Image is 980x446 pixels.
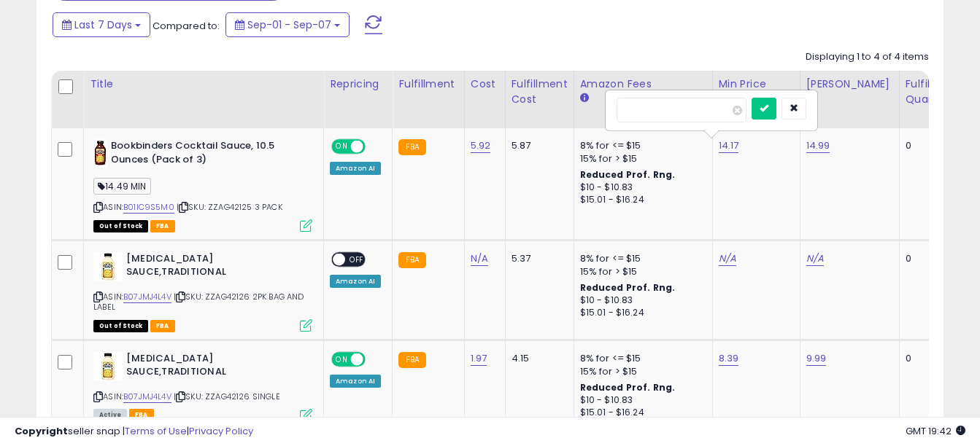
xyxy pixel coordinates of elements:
div: 5.37 [512,252,563,265]
div: 5.87 [512,139,563,152]
b: Reduced Prof. Rng. [580,381,676,394]
a: Terms of Use [125,424,187,438]
a: B07JMJ4L4V [123,391,171,403]
b: Bookbinders Cocktail Sauce, 10.5 Ounces (Pack of 3) [111,139,288,170]
b: [MEDICAL_DATA] SAUCE,TRADITIONAL [126,252,304,283]
span: OFF [363,141,387,153]
b: Reduced Prof. Rng. [580,168,676,181]
div: 0 [906,252,951,265]
div: ASIN: [93,352,312,420]
div: Min Price [719,77,794,92]
a: 8.39 [719,351,739,366]
span: ON [333,353,351,365]
span: Sep-01 - Sep-07 [247,17,331,32]
small: FBA [398,352,425,368]
div: $15.01 - $16.24 [580,194,701,206]
div: Amazon Fees [580,77,706,92]
img: 41m+JqZ6KiL._SL40_.jpg [93,352,123,381]
span: 2025-09-15 19:42 GMT [906,424,965,438]
div: Amazon AI [330,375,381,388]
a: 5.92 [471,138,491,153]
a: 14.99 [806,138,830,153]
a: 14.17 [719,138,739,153]
div: Displaying 1 to 4 of 4 items [806,50,929,64]
div: 0 [906,139,951,152]
span: FBA [150,220,175,232]
button: Sep-01 - Sep-07 [225,12,350,37]
a: N/A [471,251,488,266]
a: B07JMJ4L4V [123,291,171,303]
div: 15% for > $15 [580,152,701,165]
small: FBA [398,252,425,268]
span: 14.49 MIN [93,178,151,195]
b: Reduced Prof. Rng. [580,281,676,294]
div: [PERSON_NAME] [806,77,893,92]
div: 15% for > $15 [580,265,701,278]
div: seller snap | | [15,425,253,439]
small: FBA [398,139,425,155]
span: OFF [345,253,369,265]
span: FBA [150,320,175,332]
div: Cost [471,77,499,92]
small: Amazon Fees. [580,92,589,105]
div: 8% for <= $15 [580,139,701,152]
a: Privacy Policy [189,424,253,438]
div: Repricing [330,77,386,92]
div: ASIN: [93,139,312,230]
span: All listings that are currently out of stock and unavailable for purchase on Amazon [93,220,148,232]
div: 8% for <= $15 [580,252,701,265]
a: 1.97 [471,351,487,366]
a: B01IC9S5M0 [123,201,174,214]
strong: Copyright [15,424,68,438]
a: 9.99 [806,351,827,366]
div: $15.01 - $16.24 [580,307,701,319]
div: $10 - $10.83 [580,394,701,407]
div: Fulfillment Cost [512,77,568,107]
span: ON [333,141,351,153]
div: 0 [906,352,951,365]
img: 41bDU8k7LjL._SL40_.jpg [93,139,107,168]
b: [MEDICAL_DATA] SAUCE,TRADITIONAL [126,352,304,383]
span: All listings that are currently out of stock and unavailable for purchase on Amazon [93,320,148,332]
div: Fulfillable Quantity [906,77,956,107]
div: Amazon AI [330,275,381,288]
span: | SKU: ZZAG42125 3 PACK [177,201,282,213]
span: Compared to: [153,19,220,33]
span: Last 7 Days [74,17,132,32]
a: N/A [806,251,824,266]
span: | SKU: ZZAG42126 2PK BAG AND LABEL [93,291,304,313]
img: 41m+JqZ6KiL._SL40_.jpg [93,252,123,281]
button: Last 7 Days [53,12,150,37]
div: 4.15 [512,352,563,365]
div: Title [90,77,317,92]
div: $10 - $10.83 [580,181,701,194]
div: 15% for > $15 [580,365,701,378]
div: 8% for <= $15 [580,352,701,365]
span: OFF [363,353,387,365]
div: $10 - $10.83 [580,294,701,307]
span: | SKU: ZZAG42126 SINGLE [174,391,280,402]
div: Fulfillment [398,77,458,92]
div: Amazon AI [330,162,381,175]
a: N/A [719,251,736,266]
div: ASIN: [93,252,312,330]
